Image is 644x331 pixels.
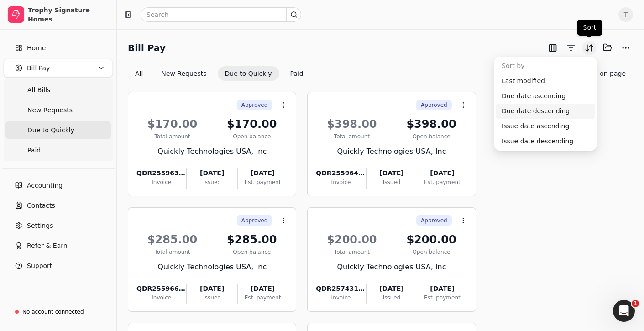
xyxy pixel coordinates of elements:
div: Total amount [136,248,208,256]
div: No account connected [22,308,84,316]
div: $200.00 [396,231,467,248]
span: Settings [27,221,53,231]
button: All [128,66,150,81]
div: Invoice [316,294,366,302]
span: Approved [421,101,447,109]
div: Est. payment [417,178,467,186]
span: New Requests [27,105,73,115]
div: [DATE] [417,168,467,178]
div: Issued [187,178,237,186]
span: Due to Quickly [27,126,74,135]
a: No account connected [4,304,113,320]
span: Paid [27,146,41,155]
div: Quickly Technologies USA, Inc [316,262,467,273]
div: Last modified [496,74,595,89]
a: Settings [4,216,113,235]
span: Approved [421,216,447,225]
div: Open balance [396,248,467,256]
div: Est. payment [417,294,467,302]
button: More [618,41,633,55]
a: Contacts [4,196,113,215]
div: Issued [187,294,237,302]
button: Batch (0) [600,40,615,55]
button: T [618,7,633,22]
a: Due to Quickly [5,121,111,139]
div: Issue date ascending [496,119,595,134]
div: [DATE] [187,168,237,178]
div: Open balance [216,132,288,141]
button: Refer & Earn [4,236,113,255]
div: Invoice [136,294,186,302]
button: Select all on page [561,66,633,81]
div: Total amount [316,248,387,256]
div: Open balance [396,132,467,141]
div: Open balance [216,248,288,256]
button: New Requests [154,66,214,81]
div: $398.00 [396,116,467,132]
div: QDR255964-5-01 [316,168,366,178]
span: Accounting [27,181,63,190]
input: Search [141,7,301,22]
div: [DATE] [238,168,288,178]
div: Sort [577,20,602,36]
div: [DATE] [367,284,417,294]
a: Paid [5,141,111,159]
div: Quickly Technologies USA, Inc [316,146,467,157]
div: Issued [367,294,417,302]
span: Refer & Earn [27,241,68,251]
button: Bill Pay [4,59,113,77]
div: Total amount [316,132,387,141]
div: [DATE] [417,284,467,294]
div: Quickly Technologies USA, Inc [136,262,288,273]
span: Approved [241,101,268,109]
div: Total amount [136,132,208,141]
div: Issued [367,178,417,186]
a: Accounting [4,176,113,194]
button: Paid [283,66,311,81]
div: $285.00 [136,231,208,248]
span: All Bills [27,85,50,95]
div: Due date descending [496,104,595,119]
div: Est. payment [238,178,288,186]
button: Due to Quickly [218,66,279,81]
div: Due date ascending [496,89,595,104]
div: $170.00 [216,116,288,132]
div: [DATE] [238,284,288,294]
div: QDR255966-8-01 [136,284,186,294]
div: Trophy Signature Homes [28,5,109,24]
div: Invoice [136,178,186,186]
div: $170.00 [136,116,208,132]
div: Invoice filter options [128,66,311,81]
iframe: Intercom live chat [613,300,635,322]
button: Sort [582,41,597,55]
div: $200.00 [316,231,387,248]
a: All Bills [5,81,111,99]
span: Bill Pay [27,63,50,73]
span: Support [27,261,52,271]
h2: Bill Pay [128,41,166,55]
div: Est. payment [238,294,288,302]
div: $285.00 [216,231,288,248]
a: Home [4,39,113,57]
div: $398.00 [316,116,387,132]
span: Approved [241,216,268,225]
span: Home [27,43,46,53]
div: Issue date descending [496,134,595,149]
span: Contacts [27,201,55,210]
div: QDR255963-6-01 [136,168,186,178]
span: 1 [632,300,639,307]
div: QDR257431-3-01 [316,284,366,294]
div: Invoice [316,178,366,186]
div: Sort by [496,58,595,74]
div: [DATE] [187,284,237,294]
a: New Requests [5,101,111,119]
div: Quickly Technologies USA, Inc [136,146,288,157]
div: [DATE] [367,168,417,178]
button: Support [4,257,113,275]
